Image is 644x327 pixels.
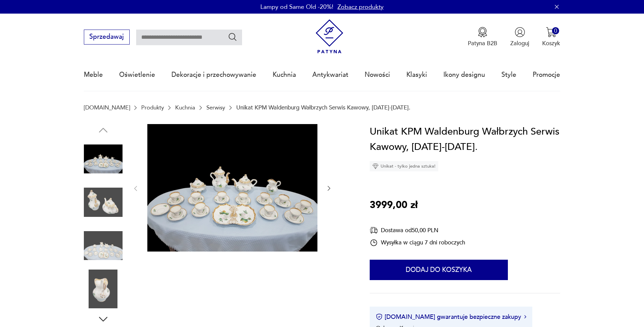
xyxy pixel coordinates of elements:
p: Patyna B2B [468,39,497,47]
p: Unikat KPM Waldenburg Wałbrzych Serwis Kawowy, [DATE]-[DATE]. [236,104,410,111]
img: Ikona certyfikatu [376,313,383,320]
a: Style [501,59,516,90]
a: Produkty [141,104,164,111]
a: Antykwariat [312,59,348,90]
p: 3999,00 zł [370,197,418,213]
img: Ikona diamentu [372,163,379,169]
a: Nowości [365,59,390,90]
a: Promocje [533,59,560,90]
a: Klasyki [406,59,427,90]
a: Meble [84,59,103,90]
a: Ikona medaluPatyna B2B [468,27,497,47]
a: Kuchnia [273,59,296,90]
a: Ikony designu [443,59,485,90]
img: Ikonka użytkownika [515,27,525,37]
div: Dostawa od 50,00 PLN [370,226,465,235]
a: Zobacz produkty [337,3,384,11]
img: Ikona dostawy [370,226,378,235]
p: Zaloguj [510,39,529,47]
a: [DOMAIN_NAME] [84,104,130,111]
a: Sprzedawaj [84,35,130,40]
img: Zdjęcie produktu Unikat KPM Waldenburg Wałbrzych Serwis Kawowy, 1855-1899. [84,140,123,178]
p: Lampy od Same Old -20%! [260,3,333,11]
img: Ikona strzałki w prawo [524,315,526,319]
button: Szukaj [228,32,238,42]
button: Zaloguj [510,27,529,47]
a: Serwisy [206,104,225,111]
button: Patyna B2B [468,27,497,47]
img: Patyna - sklep z meblami i dekoracjami vintage [312,19,347,54]
button: 0Koszyk [542,27,560,47]
h1: Unikat KPM Waldenburg Wałbrzych Serwis Kawowy, [DATE]-[DATE]. [370,124,560,155]
div: Unikat - tylko jedna sztuka! [370,161,438,171]
div: 0 [552,27,559,34]
a: Oświetlenie [119,59,155,90]
div: Wysyłka w ciągu 7 dni roboczych [370,239,465,247]
p: Koszyk [542,39,560,47]
img: Ikona koszyka [546,27,556,37]
img: Zdjęcie produktu Unikat KPM Waldenburg Wałbrzych Serwis Kawowy, 1855-1899. [84,270,123,308]
a: Dekoracje i przechowywanie [171,59,256,90]
img: Zdjęcie produktu Unikat KPM Waldenburg Wałbrzych Serwis Kawowy, 1855-1899. [84,183,123,222]
img: Zdjęcie produktu Unikat KPM Waldenburg Wałbrzych Serwis Kawowy, 1855-1899. [84,226,123,265]
button: [DOMAIN_NAME] gwarantuje bezpieczne zakupy [376,313,526,321]
a: Kuchnia [175,104,195,111]
img: Zdjęcie produktu Unikat KPM Waldenburg Wałbrzych Serwis Kawowy, 1855-1899. [147,124,317,252]
img: Ikona medalu [477,27,488,37]
button: Dodaj do koszyka [370,260,508,280]
button: Sprzedawaj [84,30,130,45]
